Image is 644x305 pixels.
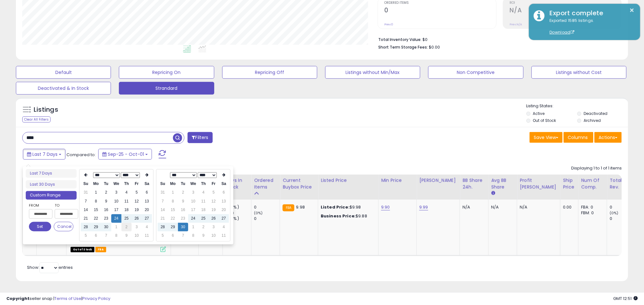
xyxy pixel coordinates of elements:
div: Min Price [381,177,414,184]
td: 6 [168,231,178,240]
td: 8 [168,197,178,206]
div: $9.88 [321,213,373,219]
button: Set [29,222,51,231]
td: 4 [219,223,229,231]
button: Filters [188,132,212,143]
label: Deactivated [584,111,607,116]
th: Sa [142,180,152,188]
b: Listed Price: [321,204,350,210]
td: 22 [168,214,178,223]
td: 26 [132,214,142,223]
td: 30 [101,223,111,231]
td: 14 [158,206,168,214]
td: 4 [142,223,152,231]
th: Th [198,180,209,188]
div: Ship Price [563,177,576,190]
td: 3 [111,188,121,197]
td: 8 [111,231,121,240]
td: 25 [198,214,209,223]
span: FBA [95,247,106,252]
label: To [55,202,73,209]
span: 2025-10-9 12:51 GMT [613,295,638,302]
a: Terms of Use [54,295,81,302]
td: 27 [142,214,152,223]
button: Columns [564,132,593,143]
td: 18 [198,206,209,214]
span: Columns [568,134,588,141]
td: 2 [198,223,209,231]
button: Repricing On [119,66,214,79]
h5: Listings [34,105,58,114]
button: Listings without Min/Max [325,66,420,79]
div: 0 [254,204,280,210]
td: 29 [168,223,178,231]
div: 0 [610,204,635,210]
td: 6 [91,231,101,240]
td: 11 [121,197,132,206]
div: Current Buybox Price [283,177,315,190]
a: Privacy Policy [82,295,110,302]
td: 23 [178,214,188,223]
div: FBA: 0 [581,204,602,210]
span: Sep-25 - Oct-01 [108,151,144,157]
td: 4 [198,188,209,197]
th: Sa [219,180,229,188]
th: Su [81,180,91,188]
td: 24 [111,214,121,223]
td: 21 [81,214,91,223]
p: Listing States: [526,103,628,109]
h2: N/A [510,7,621,15]
td: 29 [91,223,101,231]
li: $0 [379,35,617,43]
th: Mo [91,180,101,188]
td: 9 [178,197,188,206]
td: 20 [142,206,152,214]
label: Out of Stock [533,118,556,123]
td: 22 [91,214,101,223]
b: Total Inventory Value: [379,37,422,42]
td: 3 [188,188,198,197]
td: 5 [81,231,91,240]
th: Su [158,180,168,188]
th: Tu [178,180,188,188]
td: 13 [142,197,152,206]
div: 0 (0%) [225,216,251,222]
div: $9.98 [321,204,373,210]
td: 19 [132,206,142,214]
button: Actions [594,132,622,143]
td: 6 [219,188,229,197]
label: Archived [584,118,601,123]
td: 31 [81,188,91,197]
div: N/A [520,204,555,210]
button: Non Competitive [428,66,523,79]
td: 15 [168,206,178,214]
div: ASIN: [71,204,166,251]
td: 11 [219,231,229,240]
div: Clear All Filters [22,116,51,123]
div: Total Rev. [610,177,633,190]
div: Exported 1585 listings. [545,18,635,36]
h2: 0 [385,7,496,15]
a: 9.99 [419,204,428,210]
td: 8 [188,231,198,240]
td: 12 [132,197,142,206]
th: Fr [132,180,142,188]
td: 12 [209,197,219,206]
td: 30 [178,223,188,231]
td: 13 [219,197,229,206]
small: Avg BB Share. [491,190,495,196]
td: 6 [142,188,152,197]
div: [PERSON_NAME] [419,177,457,184]
td: 19 [209,206,219,214]
td: 10 [209,231,219,240]
td: 11 [198,197,209,206]
li: Last 30 Days [26,180,77,189]
td: 2 [101,188,111,197]
th: Fr [209,180,219,188]
td: 9 [198,231,209,240]
th: We [188,180,198,188]
button: Cancel [54,222,73,231]
div: 0 [254,216,280,222]
button: Save View [530,132,563,143]
button: Repricing Off [222,66,317,79]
